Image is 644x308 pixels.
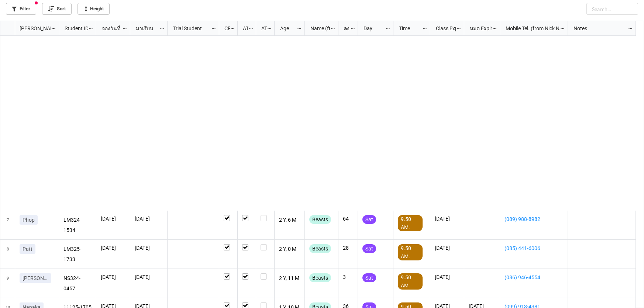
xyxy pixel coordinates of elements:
div: CF [220,24,230,32]
div: จองวันที่ [97,24,122,32]
div: Name (from Class) [306,24,330,32]
div: Day [359,24,385,32]
input: Search... [586,3,638,15]
div: Student ID (from [PERSON_NAME] Name) [60,24,88,32]
p: Patt [23,245,32,253]
span: 9 [7,269,9,298]
div: ATK [257,24,267,32]
div: Notes [569,24,627,32]
p: [PERSON_NAME] [23,274,48,282]
div: Class Expiration [431,24,456,32]
span: 8 [7,240,9,269]
a: Height [78,3,110,15]
div: Mobile Tel. (from Nick Name) [501,24,559,32]
div: ATT [238,24,249,32]
div: [PERSON_NAME] Name [15,24,51,32]
span: 7 [7,211,9,239]
div: grid [0,21,59,36]
a: Filter [6,3,36,15]
div: Age [276,24,297,32]
div: Trial Student [169,24,211,32]
div: Time [395,24,422,32]
div: คงเหลือ (from Nick Name) [339,24,350,32]
div: มาเรียน [131,24,159,32]
p: Phop [23,216,35,224]
a: Sort [42,3,72,15]
div: หมด Expired date (from [PERSON_NAME] Name) [465,24,492,32]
